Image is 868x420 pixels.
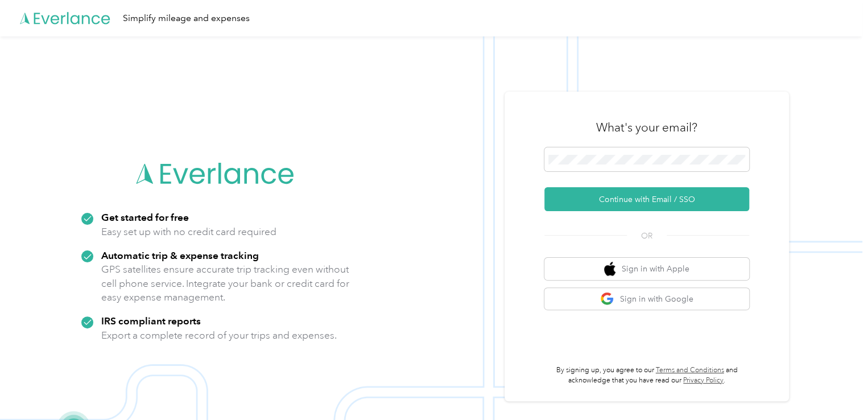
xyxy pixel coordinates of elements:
div: Simplify mileage and expenses [123,11,250,26]
h3: What's your email? [596,120,697,135]
img: apple logo [604,262,615,276]
p: Export a complete record of your trips and expenses. [101,328,337,343]
strong: Get started for free [101,211,189,223]
p: By signing up, you agree to our and acknowledge that you have read our . [544,365,749,385]
strong: Automatic trip & expense tracking [101,249,259,261]
button: google logoSign in with Google [544,288,749,310]
strong: IRS compliant reports [101,315,201,327]
button: Continue with Email / SSO [544,187,749,211]
button: apple logoSign in with Apple [544,258,749,280]
a: Terms and Conditions [656,366,724,374]
a: Privacy Policy [683,376,724,385]
p: Easy set up with no credit card required [101,225,276,239]
img: google logo [600,292,614,306]
p: GPS satellites ensure accurate trip tracking even without cell phone service. Integrate your bank... [101,262,350,304]
span: OR [627,230,667,242]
